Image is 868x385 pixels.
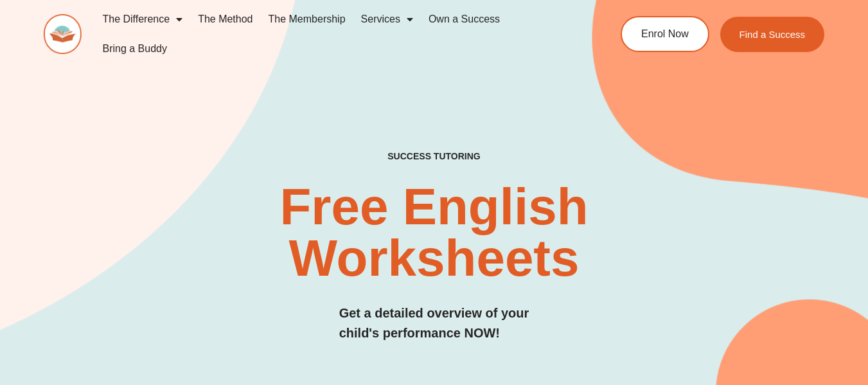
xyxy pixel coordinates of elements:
a: The Difference [94,4,190,34]
a: Find a Success [720,17,825,52]
h3: Get a detailed overview of your child's performance NOW! [339,303,529,343]
span: Find a Success [740,30,806,39]
h4: SUCCESS TUTORING​ [319,151,550,162]
span: Enrol Now [641,29,689,39]
a: Bring a Buddy [94,34,175,64]
a: The Membership [261,4,353,34]
a: Own a Success [421,4,508,34]
nav: Menu [94,4,576,64]
a: Services [353,4,421,34]
a: Enrol Now [621,16,709,52]
a: The Method [190,4,260,34]
iframe: Chat Widget [804,323,868,385]
h2: Free English Worksheets​ [176,181,691,284]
